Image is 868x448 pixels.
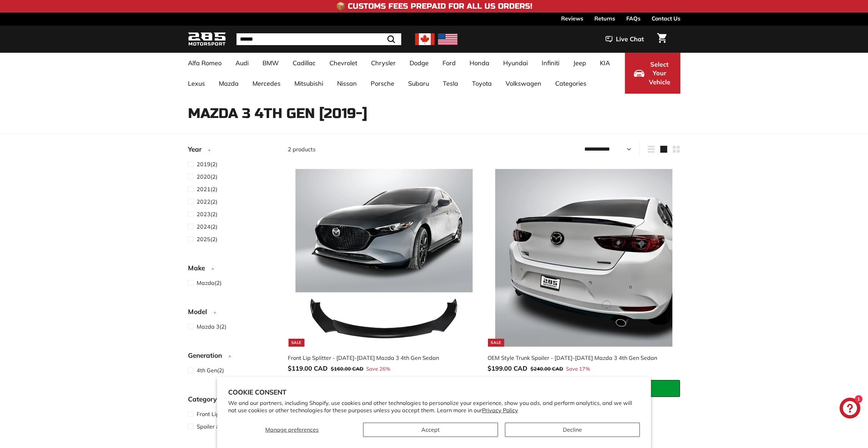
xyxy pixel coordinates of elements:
span: 2021 [197,186,210,193]
span: Front Lip [197,411,220,417]
div: Front Lip Splitter - [DATE]-[DATE] Mazda 3 4th Gen Sedan [288,354,474,362]
span: 2022 [197,198,210,205]
button: Model [188,305,277,322]
a: Alfa Romeo [181,53,229,73]
a: Cart [653,27,671,51]
button: Accept [363,423,498,437]
span: 2019 [197,161,210,168]
a: Contact Us [652,12,680,24]
span: 2023 [197,211,210,218]
button: Manage preferences [228,423,356,437]
button: Year [188,142,277,160]
a: Infiniti [535,53,566,73]
div: 2 products [288,145,484,153]
a: Nissan [330,73,364,94]
a: Honda [463,53,496,73]
span: $240.00 CAD [531,366,563,372]
img: Logo_285_Motorsport_areodynamics_components [188,31,226,48]
a: Chrysler [364,53,403,73]
a: Mazda [212,73,246,94]
h1: Mazda 3 4th Gen [2019-] [188,106,680,121]
div: Sale [289,339,304,347]
a: Tesla [436,73,465,94]
span: $160.00 CAD [331,366,363,372]
span: (2) [197,322,226,331]
span: Manage preferences [265,426,319,433]
a: Volkswagen [499,73,548,94]
a: Hyundai [496,53,535,73]
input: Search [237,33,401,45]
button: Live Chat [596,31,653,48]
button: Select Your Vehicle [625,53,680,94]
button: Generation [188,348,277,366]
a: Mitsubishi [287,73,330,94]
span: Save 26% [366,365,390,373]
button: Category [188,392,277,409]
span: Make [188,263,210,273]
inbox-online-store-chat: Shopify online store chat [837,398,862,420]
span: (2) [197,197,217,206]
a: Audi [229,53,256,73]
a: FAQs [626,12,641,24]
span: (1) [197,422,242,431]
span: (2) [197,172,217,181]
span: (2) [197,279,222,287]
span: Mazda [197,279,215,286]
span: (1) [197,410,226,418]
h4: 📦 Customs Fees Prepaid for All US Orders! [336,2,532,10]
a: Subaru [401,73,436,94]
div: OEM Style Trunk Spoiler - [DATE]-[DATE] Mazda 3 4th Gen Sedan [488,354,673,362]
a: Cadillac [286,53,323,73]
p: We and our partners, including Shopify, use cookies and other technologies to personalize your ex... [228,399,640,414]
a: Ford [436,53,463,73]
a: Reviews [561,12,583,24]
span: 4th Gen [197,367,217,374]
span: Live Chat [616,35,644,44]
span: Mazda 3 [197,323,220,330]
a: Porsche [364,73,401,94]
span: 2020 [197,173,210,180]
span: (2) [197,210,217,218]
a: Jeep [566,53,593,73]
span: $119.00 CAD [288,364,328,372]
span: Model [188,307,212,317]
a: Returns [594,12,615,24]
a: Dodge [403,53,436,73]
a: Mercedes [246,73,287,94]
span: Spoiler & Wing [197,423,235,430]
span: Generation [188,350,227,361]
a: Sale OEM Style Trunk Spoiler - [DATE]-[DATE] Mazda 3 4th Gen Sedan Save 17% [488,161,680,380]
div: Sale [488,339,504,347]
a: KIA [593,53,617,73]
span: (2) [197,366,224,374]
span: (2) [197,185,217,193]
h2: Cookie consent [228,388,640,396]
a: Chevrolet [323,53,364,73]
button: Decline [505,423,640,437]
span: $199.00 CAD [488,364,527,372]
span: 2025 [197,236,210,243]
span: Year [188,144,207,154]
a: BMW [256,53,286,73]
a: Privacy Policy [482,407,518,414]
span: (2) [197,235,217,243]
span: Select Your Vehicle [648,60,671,87]
a: Categories [548,73,593,94]
span: (2) [197,222,217,231]
span: 2024 [197,223,210,230]
span: (2) [197,160,217,168]
a: Lexus [181,73,212,94]
span: Save 17% [566,365,590,373]
span: Category [188,394,222,404]
a: Sale Front Lip Splitter - [DATE]-[DATE] Mazda 3 4th Gen Sedan Save 26% [288,161,481,380]
button: Make [188,261,277,278]
a: Toyota [465,73,499,94]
